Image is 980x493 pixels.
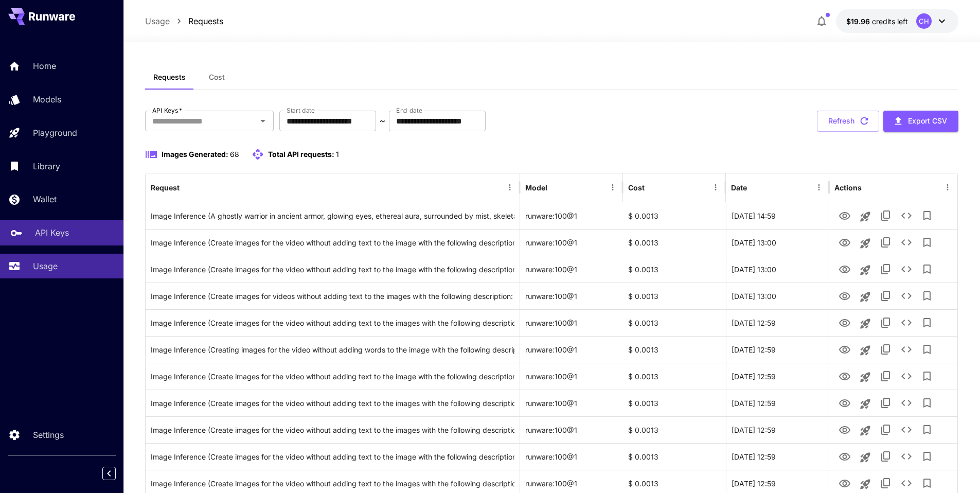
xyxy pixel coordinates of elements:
[812,180,826,195] button: Menu
[520,256,623,283] div: runware:100@1
[896,232,917,253] button: See details
[145,15,223,27] nav: breadcrumb
[896,339,917,360] button: See details
[33,160,60,172] p: Library
[623,256,726,283] div: $ 0.0013
[33,60,56,72] p: Home
[152,106,182,115] label: API Keys
[726,416,829,443] div: 23 Aug, 2025 12:59
[287,106,315,115] label: Start date
[855,447,876,468] button: Launch in playground
[896,205,917,226] button: See details
[520,416,623,443] div: runware:100@1
[917,393,937,413] button: Add to library
[520,202,623,229] div: runware:100@1
[525,183,547,192] div: Model
[748,180,762,195] button: Sort
[834,205,855,226] button: View Image
[336,150,339,159] span: 1
[855,260,876,280] button: Launch in playground
[834,232,855,253] button: View Image
[151,417,514,443] div: Click to copy prompt
[520,363,623,390] div: runware:100@1
[834,392,855,413] button: View Image
[896,366,917,386] button: See details
[605,180,620,195] button: Menu
[834,446,855,467] button: View Image
[33,260,58,272] p: Usage
[726,309,829,336] div: 23 Aug, 2025 12:59
[520,336,623,363] div: runware:100@1
[162,150,228,159] span: Images Generated:
[834,339,855,360] button: View Image
[876,259,896,279] button: Copy TaskUUID
[917,286,937,306] button: Add to library
[876,366,896,386] button: Copy TaskUUID
[623,202,726,229] div: $ 0.0013
[380,115,385,127] p: ~
[872,17,908,26] span: credits left
[628,183,645,192] div: Cost
[876,339,896,360] button: Copy TaskUUID
[520,229,623,256] div: runware:100@1
[33,93,61,105] p: Models
[917,339,937,360] button: Add to library
[834,365,855,386] button: View Image
[33,193,57,205] p: Wallet
[623,443,726,470] div: $ 0.0013
[623,309,726,336] div: $ 0.0013
[726,283,829,309] div: 23 Aug, 2025 13:00
[855,287,876,307] button: Launch in playground
[917,205,937,226] button: Add to library
[855,367,876,388] button: Launch in playground
[623,363,726,390] div: $ 0.0013
[623,229,726,256] div: $ 0.0013
[548,180,563,195] button: Sort
[151,230,514,256] div: Click to copy prompt
[151,256,514,283] div: Click to copy prompt
[876,393,896,413] button: Copy TaskUUID
[708,180,723,195] button: Menu
[855,233,876,254] button: Launch in playground
[876,232,896,253] button: Copy TaskUUID
[917,259,937,279] button: Add to library
[855,340,876,361] button: Launch in playground
[623,336,726,363] div: $ 0.0013
[896,446,917,467] button: See details
[209,73,225,82] span: Cost
[151,203,514,229] div: Click to copy prompt
[151,444,514,470] div: Click to copy prompt
[896,259,917,279] button: See details
[33,127,77,139] p: Playground
[834,183,862,192] div: Actions
[726,390,829,416] div: 23 Aug, 2025 12:59
[623,283,726,309] div: $ 0.0013
[726,336,829,363] div: 23 Aug, 2025 12:59
[876,205,896,226] button: Copy TaskUUID
[896,312,917,333] button: See details
[917,366,937,386] button: Add to library
[151,390,514,416] div: Click to copy prompt
[726,229,829,256] div: 23 Aug, 2025 13:00
[646,180,660,195] button: Sort
[726,202,829,229] div: 25 Aug, 2025 14:59
[883,111,958,132] button: Export CSV
[876,446,896,467] button: Copy TaskUUID
[817,111,879,132] button: Refresh
[503,180,517,195] button: Menu
[846,17,872,26] span: $19.96
[876,312,896,333] button: Copy TaskUUID
[896,286,917,306] button: See details
[396,106,422,115] label: End date
[855,420,876,441] button: Launch in playground
[876,286,896,306] button: Copy TaskUUID
[151,183,180,192] div: Request
[731,183,747,192] div: Date
[145,15,170,27] p: Usage
[726,363,829,390] div: 23 Aug, 2025 12:59
[855,394,876,414] button: Launch in playground
[151,337,514,363] div: Click to copy prompt
[623,416,726,443] div: $ 0.0013
[35,226,69,239] p: API Keys
[834,258,855,279] button: View Image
